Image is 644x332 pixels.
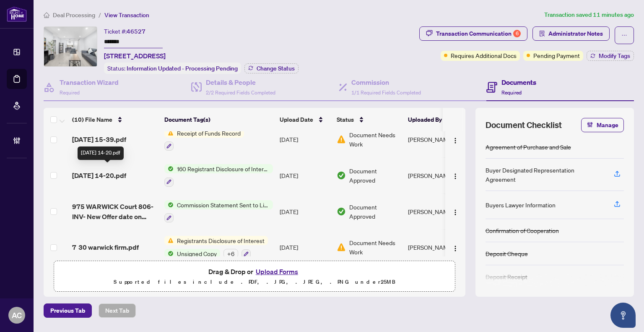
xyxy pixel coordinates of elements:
[104,51,166,61] span: [STREET_ADDRESS]
[44,303,92,318] button: Previous Tab
[548,27,603,40] span: Administrator Notes
[164,164,273,187] button: Status Icon160 Registrant Disclosure of Interest - Acquisition ofProperty
[174,249,220,258] span: Unsigned Copy
[597,118,618,132] span: Manage
[405,193,467,230] td: [PERSON_NAME]
[436,27,521,40] div: Transaction Communication
[174,128,244,138] span: Receipt of Funds Record
[164,164,174,173] img: Status Icon
[486,119,562,131] span: Document Checklist
[452,173,459,180] img: Logo
[513,30,521,37] div: 6
[280,115,313,124] span: Upload Date
[206,89,275,96] span: 2/2 Required Fields Completed
[599,53,630,59] span: Modify Tags
[351,89,421,96] span: 1/1 Required Fields Completed
[72,170,126,180] span: [DATE] 14-20.pdf
[253,266,301,277] button: Upload Forms
[72,242,139,252] span: 7 30 warwick firm.pdf
[164,236,174,245] img: Status Icon
[257,65,295,71] span: Change Status
[452,137,459,144] img: Logo
[349,130,401,149] span: Document Needs Work
[621,32,627,38] span: ellipsis
[587,51,634,61] button: Modify Tags
[349,202,401,221] span: Document Approved
[486,226,559,235] div: Confirmation of Cooperation
[337,171,346,180] img: Document Status
[351,77,421,87] h4: Commission
[449,241,462,254] button: Logo
[539,31,545,37] span: solution
[164,200,273,223] button: Status IconCommission Statement Sent to Listing Brokerage
[581,118,624,132] button: Manage
[405,157,467,193] td: [PERSON_NAME]
[533,51,580,60] span: Pending Payment
[12,309,22,321] span: AC
[59,277,450,287] p: Supported files include .PDF, .JPG, .JPEG, .PNG under 25 MB
[501,77,536,87] h4: Documents
[486,165,604,184] div: Buyer Designated Representation Agreement
[206,77,275,87] h4: Details & People
[449,205,462,218] button: Logo
[486,200,556,209] div: Buyers Lawyer Information
[69,108,161,131] th: (10) File Name
[60,89,80,96] span: Required
[532,26,610,41] button: Administrator Notes
[337,243,346,252] img: Document Status
[452,245,459,252] img: Logo
[405,122,467,158] td: [PERSON_NAME]
[72,115,112,124] span: (10) File Name
[104,63,241,74] div: Status:
[164,249,174,258] img: Status Icon
[544,10,634,20] article: Transaction saved 11 minutes ago
[449,133,462,146] button: Logo
[610,303,636,328] button: Open asap
[486,142,571,152] div: Agreement of Purchase and Sale
[44,27,97,66] img: IMG-W12213829_1.jpg
[174,164,273,173] span: 160 Registrant Disclosure of Interest - Acquisition ofProperty
[127,65,238,72] span: Information Updated - Processing Pending
[451,51,517,60] span: Requires Additional Docs
[164,128,174,138] img: Status Icon
[78,146,124,160] div: [DATE] 14-20.pdf
[174,236,268,245] span: Registrants Disclosure of Interest
[276,193,333,230] td: [DATE]
[104,26,145,36] div: Ticket #:
[127,28,145,35] span: 46527
[276,108,333,131] th: Upload Date
[486,272,527,281] div: Deposit Receipt
[50,304,85,317] span: Previous Tab
[349,238,401,256] span: Document Needs Work
[164,200,174,209] img: Status Icon
[99,303,136,318] button: Next Tab
[161,108,276,131] th: Document Tag(s)
[164,236,268,259] button: Status IconRegistrants Disclosure of InterestStatus IconUnsigned Copy+6
[104,11,149,19] span: View Transaction
[276,122,333,158] td: [DATE]
[276,229,333,265] td: [DATE]
[337,135,346,144] img: Document Status
[223,249,238,258] div: + 6
[54,261,455,292] span: Drag & Drop orUpload FormsSupported files include .PDF, .JPG, .JPEG, .PNG under25MB
[164,128,244,151] button: Status IconReceipt of Funds Record
[349,166,401,185] span: Document Approved
[449,169,462,182] button: Logo
[501,89,522,96] span: Required
[60,77,119,87] h4: Transaction Wizard
[208,266,301,277] span: Drag & Drop or
[405,229,467,265] td: [PERSON_NAME]
[276,157,333,193] td: [DATE]
[337,207,346,216] img: Document Status
[405,108,467,131] th: Uploaded By
[7,6,27,22] img: logo
[72,201,158,222] span: 975 WARWICK Court 806-INV- New Offer date on [DATE].pdf
[333,108,405,131] th: Status
[72,134,126,144] span: [DATE] 15-39.pdf
[486,249,528,258] div: Deposit Cheque
[337,115,354,124] span: Status
[53,11,95,19] span: Deal Processing
[419,26,527,41] button: Transaction Communication6
[44,12,49,18] span: home
[174,200,273,209] span: Commission Statement Sent to Listing Brokerage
